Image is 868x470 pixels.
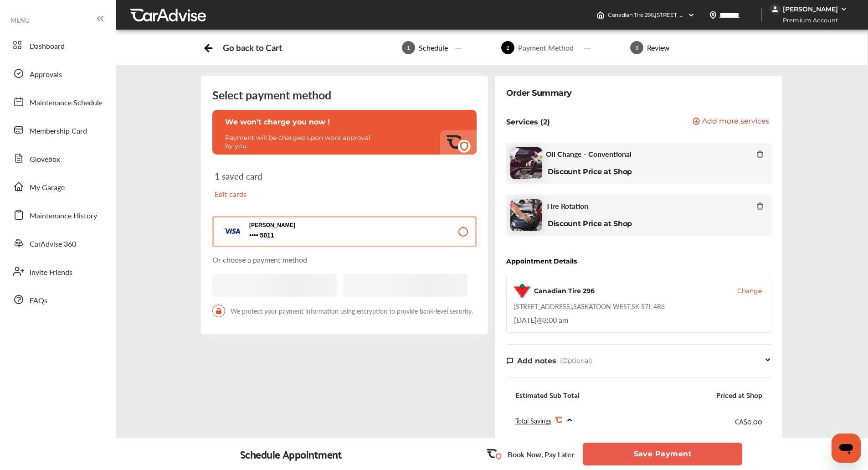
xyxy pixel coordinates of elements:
span: Membership Card [30,125,87,137]
div: Schedule [415,42,452,53]
span: 3 [630,41,643,54]
button: Save Payment [583,443,742,465]
a: Invite Friends [8,259,107,283]
span: Maintenance History [30,210,97,222]
p: Book Now, Pay Later [508,449,574,460]
span: 5011 [249,231,340,240]
span: 2 [501,41,514,54]
span: Add notes [517,356,556,365]
img: header-divider.bc55588e.svg [761,8,762,22]
div: Go back to Cart [223,42,282,53]
p: We won't charge you now ! [225,118,464,126]
span: 1 [402,41,415,54]
span: Premium Account [770,15,845,25]
a: CarAdvise 360 [8,231,107,255]
span: (Optional) [560,356,592,365]
span: 3:00 am [543,315,568,325]
a: Maintenance History [8,203,107,227]
span: MENU [10,16,30,24]
p: Services (2) [506,118,550,126]
p: Or choose a payment method [212,254,477,265]
p: Edit cards [215,189,339,199]
a: Approvals [8,62,107,85]
button: Add more services [693,118,770,126]
div: Priced at Shop [716,390,762,399]
div: CA$0.00 [735,415,762,427]
div: 1 saved card [215,171,339,207]
span: @ [537,315,543,325]
a: Glovebox [8,146,107,170]
span: CarAdvise 360 [30,238,76,250]
img: jVpblrzwTbfkPYzPPzSLxeg0AAAAASUVORK5CYII= [770,4,781,15]
span: Maintenance Schedule [30,97,103,109]
iframe: Button to launch messaging window [832,434,861,463]
span: [DATE] [514,315,537,325]
img: header-down-arrow.9dd2ce7d.svg [688,11,695,19]
span: Oil Change - Conventional [546,150,632,158]
button: [PERSON_NAME] 5011 5011 [212,216,477,247]
img: LockIcon.bb451512.svg [212,305,225,317]
span: My Garage [30,182,65,194]
span: Total Savings [515,416,551,425]
div: Review [643,42,673,53]
div: Payment Method [514,42,577,53]
img: tire-rotation-thumb.jpg [510,199,542,231]
span: Glovebox [30,154,60,165]
div: Estimated Sub Total [515,390,580,399]
span: Add more services [702,118,770,126]
div: Canadian Tire 296 [534,286,595,295]
img: oil-change-thumb.jpg [510,147,542,179]
img: note-icon.db9493fa.svg [506,357,514,365]
p: 5011 [249,231,258,240]
span: Approvals [30,69,62,81]
div: Order Summary [506,87,572,99]
div: [PERSON_NAME] [783,5,838,13]
a: Membership Card [8,118,107,142]
img: location_vector.a44bc228.svg [709,11,717,19]
a: Maintenance Schedule [8,90,107,114]
div: Select payment method [212,87,477,103]
p: [PERSON_NAME] [249,222,340,228]
a: FAQs [8,288,107,311]
p: Payment will be charged upon work approval by you. [225,134,375,150]
button: Change [737,286,762,295]
span: Canadian Tire 296 , [STREET_ADDRESS] SASKATOON WEST , SK S7L 4R6 [608,11,791,18]
a: Dashboard [8,33,107,57]
img: WGsFRI8htEPBVLJbROoPRyZpYNWhNONpIPPETTm6eUC0GeLEiAAAAAElFTkSuQmCC [840,5,847,13]
span: Dashboard [30,41,65,52]
div: Schedule Appointment [240,448,342,460]
b: Discount Price at Shop [548,219,632,228]
div: N/A [750,436,762,445]
span: Invite Friends [30,267,72,279]
span: FAQs [30,295,47,307]
img: logo-canadian-tire.png [514,284,530,298]
img: header-home-logo.8d720a4f.svg [597,11,604,19]
a: Add more services [693,118,771,126]
span: We protect your payment information using encryption to provide bank-level security. [212,305,477,317]
div: [STREET_ADDRESS] , SASKATOON WEST , SK S7L 4R6 [514,302,665,311]
div: CarAdvise Price [515,436,556,445]
a: My Garage [8,175,107,198]
b: Discount Price at Shop [548,167,632,176]
div: Appointment Details [506,258,577,265]
span: Tire Rotation [546,201,588,210]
